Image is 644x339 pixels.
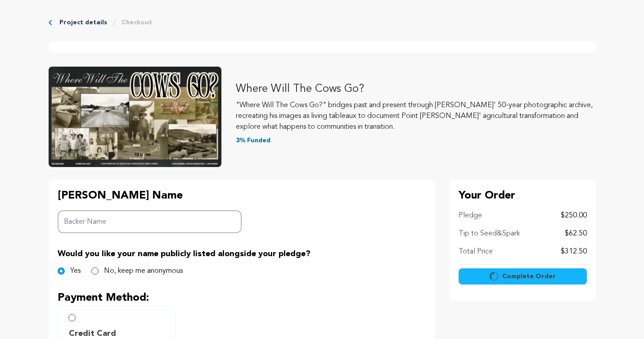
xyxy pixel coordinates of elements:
[58,248,426,260] p: Would you like your name publicly listed alongside your pledge?
[459,228,520,239] p: Tip to Seed&Spark
[459,268,587,285] button: Complete Order
[104,266,183,276] label: No, keep me anonymous
[502,272,556,281] span: Complete Order
[122,18,152,27] a: Checkout
[459,210,482,221] p: Pledge
[236,100,596,132] p: "Where Will The Cows Go?" bridges past and present through [PERSON_NAME]' 50-year photographic ar...
[561,246,587,257] p: $312.50
[49,18,596,27] div: Breadcrumb
[70,266,81,276] label: Yes
[236,136,596,145] p: 3% Funded
[459,189,587,203] p: Your Order
[49,67,221,167] img: Where Will The Cows Go? image
[58,291,426,305] p: Payment Method:
[459,246,493,257] p: Total Price
[58,189,242,203] p: [PERSON_NAME] Name
[59,18,107,27] a: Project details
[561,210,587,221] p: $250.00
[565,228,587,239] p: $62.50
[58,210,242,233] input: Backer Name
[236,82,596,96] p: Where Will The Cows Go?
